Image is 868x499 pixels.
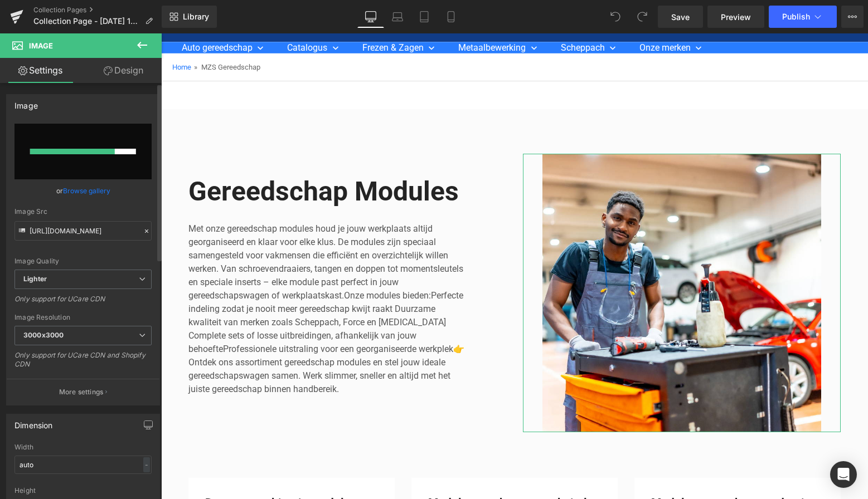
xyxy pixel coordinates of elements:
[841,6,864,28] button: More
[14,9,110,19] a: Auto gereedschap
[830,461,857,488] div: Open Intercom Messenger
[23,331,64,339] b: 3000x3000
[29,41,53,50] span: Image
[438,6,464,28] a: Mobile
[384,6,411,28] a: Laptop
[14,295,152,311] div: Only support for UCare CDN
[33,6,162,14] a: Collection Pages
[769,6,837,28] button: Publish
[631,6,653,28] button: Redo
[33,17,140,26] span: Collection Page - [DATE] 16:39:35
[472,9,549,19] a: Onze merken
[393,9,463,19] a: Scheppach
[14,185,152,197] div: or
[14,456,152,474] input: auto
[290,9,384,19] a: Metaalbewerking
[14,351,152,376] div: Only support for UCare CDN and Shopify CDN
[162,6,217,28] a: New Library
[14,314,152,321] div: Image Resolution
[14,487,152,495] div: Height
[604,6,627,28] button: Undo
[195,9,282,19] a: Frezen & Zagen
[23,275,47,283] b: Lighter
[7,379,159,405] button: More settings
[14,414,53,430] div: Dimension
[119,9,185,19] a: Catalogus
[14,208,152,216] div: Image Src
[27,141,306,175] h2: Gereedschap Modules
[357,6,384,28] a: Desktop
[411,6,438,28] a: Tablet
[11,30,30,38] a: Home
[83,58,164,83] a: Design
[33,30,36,38] span: »
[63,181,110,200] a: Browse gallery
[14,221,152,241] input: Link
[671,11,690,23] span: Save
[27,189,306,363] p: Met onze gereedschap modules houd je jouw werkplaats altijd georganiseerd en klaar voor elke klus...
[707,6,764,28] a: Preview
[59,387,104,397] p: More settings
[40,30,99,38] span: MZS Gereedschap
[14,95,38,110] div: Image
[782,12,810,21] span: Publish
[14,257,152,265] div: Image Quality
[183,12,209,22] span: Library
[14,443,152,451] div: Width
[721,11,751,23] span: Preview
[143,457,150,472] div: -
